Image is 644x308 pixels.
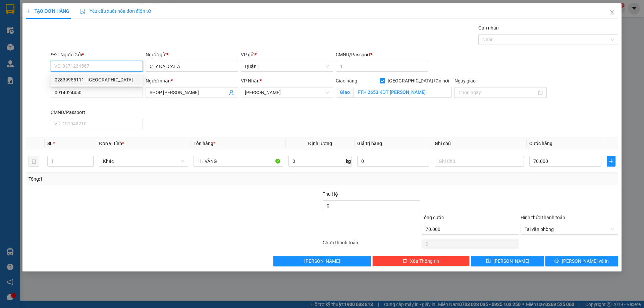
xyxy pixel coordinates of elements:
span: Xóa Thông tin [410,257,439,265]
button: save[PERSON_NAME] [471,256,544,266]
span: Thu Hộ [323,191,338,197]
input: VD: Bàn, Ghế [194,156,283,167]
div: Người gửi [146,51,238,58]
span: close [609,10,615,15]
span: Cước hàng [529,141,552,146]
input: Ghi Chú [435,156,524,167]
div: Người nhận [146,77,238,84]
input: 0 [357,156,429,167]
input: Ngày giao [459,89,537,96]
span: [PERSON_NAME] [304,257,340,265]
button: [PERSON_NAME] [273,256,371,266]
span: [GEOGRAPHIC_DATA] tận nơi [385,77,452,84]
div: SĐT Người Gửi [51,51,143,58]
input: Giao tận nơi [354,87,452,98]
button: plus [607,156,615,167]
span: Đơn vị tính [99,141,124,146]
span: VP Nhận [241,78,260,83]
span: SL [47,141,53,146]
span: Giá trị hàng [357,141,382,146]
label: Ngày giao [454,78,476,83]
div: VP gửi [241,51,333,58]
span: save [486,258,491,264]
span: Giao [336,87,354,98]
label: Hình thức thanh toán [521,215,565,220]
div: 02839955111 - [GEOGRAPHIC_DATA] [55,76,139,83]
span: TẠO ĐƠN HÀNG [26,8,69,14]
span: Yêu cầu xuất hóa đơn điện tử [80,8,151,14]
span: Tại văn phòng [525,224,614,234]
button: delete [29,156,39,167]
label: Gán nhãn [478,25,499,30]
span: plus [26,9,31,13]
div: 02839955111 - ĐẠI CÁT Á [51,74,143,85]
span: [PERSON_NAME] và In [562,257,609,265]
span: Định lượng [308,141,332,146]
span: Lê Hồng Phong [245,87,329,98]
button: deleteXóa Thông tin [372,256,470,266]
div: CMND/Passport [336,51,428,58]
div: Chưa thanh toán [322,239,421,251]
span: [PERSON_NAME] [493,257,529,265]
img: icon [80,9,86,14]
div: Tổng: 1 [29,175,249,183]
span: kg [345,156,352,167]
span: delete [402,258,407,264]
span: Quận 1 [245,61,329,71]
span: Tên hàng [194,141,215,146]
th: Ghi chú [432,137,527,150]
button: Close [603,3,622,22]
span: Tổng cước [422,215,444,220]
span: Khác [103,156,184,166]
button: printer[PERSON_NAME] và In [545,256,618,266]
span: plus [607,159,615,164]
span: user-add [229,90,234,95]
div: CMND/Passport [51,109,143,116]
span: Giao hàng [336,78,357,83]
span: printer [554,258,559,264]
